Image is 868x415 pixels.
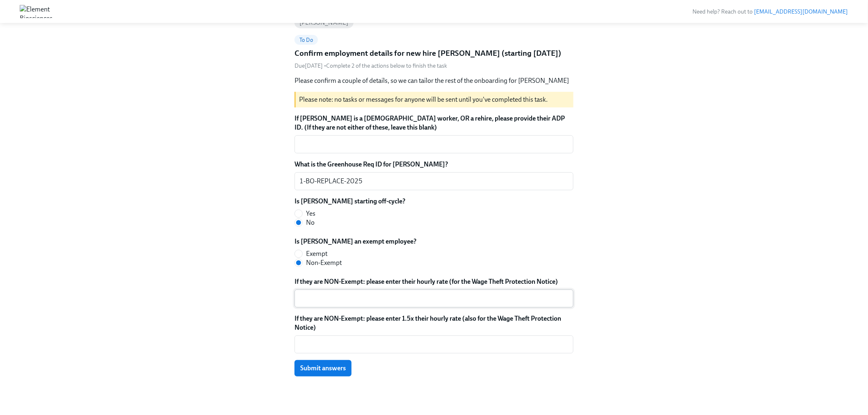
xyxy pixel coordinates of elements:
[295,197,405,206] label: Is [PERSON_NAME] starting off-cycle?
[295,277,573,286] label: If they are NON-Exempt: please enter their hourly rate (for the Wage Theft Protection Notice)
[306,209,315,218] span: Yes
[299,176,569,186] textarea: 1-BO-REPLACE-2025
[754,8,848,15] a: [EMAIL_ADDRESS][DOMAIN_NAME]
[295,237,416,246] label: Is [PERSON_NAME] an exempt employee?
[300,364,346,372] span: Submit answers
[299,95,570,104] p: Please note: no tasks or messages for anyone will be sent until you've completed this task.
[295,160,573,169] label: What is the Greenhouse Req ID for [PERSON_NAME]?
[295,37,318,43] span: To Do
[306,218,315,227] span: No
[306,258,342,267] span: Non-Exempt
[295,360,352,376] button: Submit answers
[295,48,561,59] h5: Confirm employment details for new hire [PERSON_NAME] (starting [DATE])
[295,62,324,69] span: Friday, August 15th 2025, 9:00 am
[295,314,573,332] label: If they are NON-Exempt: please enter 1.5x their hourly rate (also for the Wage Theft Protection N...
[295,62,447,70] div: • Complete 2 of the actions below to finish the task
[693,8,848,15] span: Need help? Reach out to
[295,114,573,132] label: If [PERSON_NAME] is a [DEMOGRAPHIC_DATA] worker, OR a rehire, please provide their ADP ID. (If th...
[295,76,573,85] p: Please confirm a couple of details, so we can tailor the rest of the onboarding for [PERSON_NAME]
[20,5,53,18] img: Element Biosciences
[306,249,327,258] span: Exempt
